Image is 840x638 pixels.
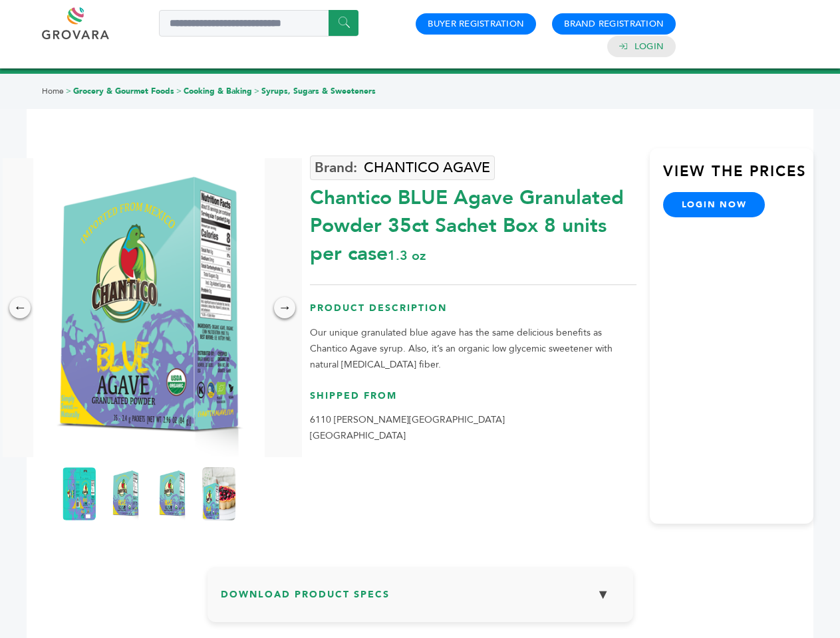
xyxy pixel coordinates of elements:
[176,86,182,96] span: >
[310,325,636,373] p: Our unique granulated blue agave has the same delicious benefits as Chantico Agave syrup. Also, i...
[310,389,636,413] h3: Shipped From
[310,412,636,444] p: 6110 [PERSON_NAME][GEOGRAPHIC_DATA] [GEOGRAPHIC_DATA]
[428,18,524,30] a: Buyer Registration
[254,86,259,96] span: >
[274,297,295,318] div: →
[66,86,71,96] span: >
[33,158,265,457] img: Chantico BLUE Agave Granulated Powder 35ct Sachet Box 8 units per case 1.3 oz
[9,297,31,318] div: ←
[109,467,142,520] img: Chantico BLUE Agave Granulated Powder 35ct Sachet Box 8 units per case 1.3 oz Nutrition Info
[159,10,358,37] input: Search a product or brand...
[261,86,376,96] a: Syrups, Sugars & Sweeteners
[564,18,664,30] a: Brand Registration
[42,86,64,96] a: Home
[634,41,664,53] a: Login
[587,580,620,609] button: ▼
[202,467,235,520] img: Chantico BLUE Agave Granulated Powder 35ct Sachet Box 8 units per case 1.3 oz
[73,86,174,96] a: Grocery & Gourmet Foods
[388,247,426,265] span: 1.3 oz
[156,467,189,520] img: Chantico BLUE Agave Granulated Powder 35ct Sachet Box 8 units per case 1.3 oz
[663,192,766,217] a: login now
[310,302,636,325] h3: Product Description
[310,177,636,268] div: Chantico BLUE Agave Granulated Powder 35ct Sachet Box 8 units per case
[63,467,96,520] img: Chantico BLUE Agave Granulated Powder 35ct Sachet Box 8 units per case 1.3 oz Product Label
[221,580,620,619] h3: Download Product Specs
[184,86,252,96] a: Cooking & Baking
[663,161,813,192] h3: View the Prices
[310,156,495,180] a: CHANTICO AGAVE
